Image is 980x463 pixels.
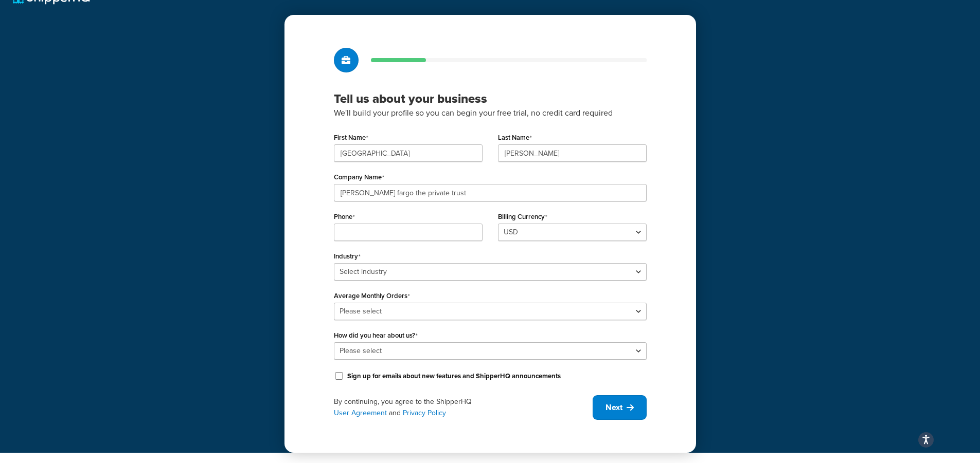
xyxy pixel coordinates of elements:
label: Company Name [334,173,384,181]
a: Privacy Policy [403,408,446,418]
p: We'll build your profile so you can begin your free trial, no credit card required [334,106,647,120]
label: Billing Currency [498,213,547,221]
h3: Tell us about your business [334,91,647,106]
label: Average Monthly Orders [334,292,410,300]
a: User Agreement [334,408,387,418]
label: Industry [334,252,361,261]
label: Last Name [498,134,532,142]
label: First Name [334,134,368,142]
span: Next [605,402,622,413]
label: How did you hear about us? [334,331,418,340]
button: Next [593,395,647,420]
label: Phone [334,213,355,221]
div: By continuing, you agree to the ShipperHQ and [334,396,593,419]
label: Sign up for emails about new features and ShipperHQ announcements [347,372,561,381]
